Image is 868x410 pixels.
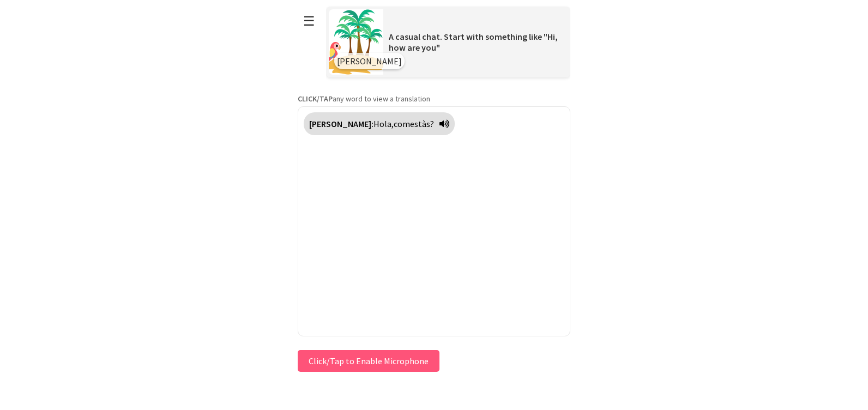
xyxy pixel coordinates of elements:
[337,56,402,67] span: [PERSON_NAME]
[394,118,410,129] span: com
[389,31,558,53] span: A casual chat. Start with something like "Hi, how are you"
[329,9,383,75] img: Scenario Image
[373,118,394,129] span: Hola,
[304,112,455,135] div: Click to translate
[298,94,333,104] strong: CLICK/TAP
[298,350,439,372] button: Click/Tap to Enable Microphone
[309,118,373,129] strong: [PERSON_NAME]:
[298,94,570,104] p: any word to view a translation
[298,7,321,35] button: ☰
[410,118,434,129] span: estàs?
